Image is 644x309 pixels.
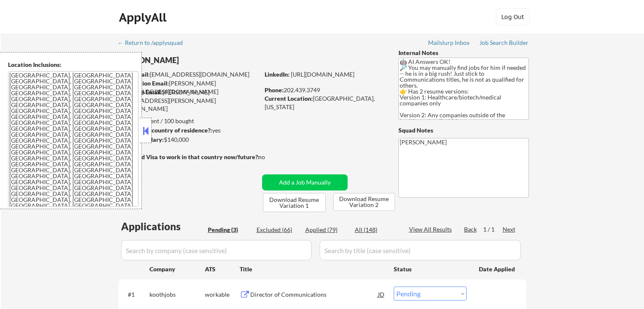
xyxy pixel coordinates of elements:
div: Internal Notes [398,49,529,57]
button: Download Resume Variation 2 [333,193,395,211]
div: Company [149,265,205,273]
div: [EMAIL_ADDRESS][DOMAIN_NAME] [119,70,259,79]
div: 1 / 1 [483,225,503,234]
button: Download Resume Variation 1 [263,193,326,212]
div: [PERSON_NAME][EMAIL_ADDRESS][DOMAIN_NAME] [119,79,259,96]
a: Job Search Builder [479,39,529,48]
div: View All Results [409,225,454,234]
strong: Current Location: [265,95,313,102]
div: no [258,153,282,161]
strong: LinkedIn: [265,71,290,78]
div: Status [394,261,467,276]
div: Applications [121,221,205,232]
div: Job Search Builder [479,40,529,46]
div: Title [240,265,386,273]
div: Location Inclusions: [8,61,138,69]
div: ATS [205,265,240,273]
div: #1 [128,290,143,299]
div: workable [205,290,240,299]
button: Log Out [496,8,530,25]
div: ApplyAll [119,10,169,25]
div: 79 sent / 100 bought [118,117,259,125]
div: Squad Notes [398,126,529,135]
div: [GEOGRAPHIC_DATA], [US_STATE] [265,94,384,111]
div: JD [377,287,386,302]
a: [URL][DOMAIN_NAME] [291,71,354,78]
div: All (148) [355,226,397,234]
div: Date Applied [479,265,516,273]
div: Mailslurp Inbox [428,40,470,46]
div: Applied (79) [305,226,348,234]
div: koothjobs [149,290,205,299]
div: ← Return to /applysquad [118,40,191,46]
input: Search by title (case sensitive) [320,240,521,260]
div: Pending (3) [208,226,250,234]
div: Next [503,225,516,234]
input: Search by company (case sensitive) [121,240,312,260]
div: Director of Communications [250,290,378,299]
div: yes [118,126,257,135]
button: Add a Job Manually [262,174,348,190]
a: ← Return to /applysquad [118,39,191,48]
div: [PERSON_NAME] [119,55,293,66]
strong: Can work in country of residence?: [118,127,212,134]
div: $140,000 [118,135,259,144]
strong: Will need Visa to work in that country now/future?: [119,153,260,160]
a: Mailslurp Inbox [428,39,470,48]
div: Excluded (66) [257,226,299,234]
div: Back [464,225,478,234]
div: [PERSON_NAME][EMAIL_ADDRESS][PERSON_NAME][DOMAIN_NAME] [119,88,259,113]
div: 202.439.3749 [265,86,384,94]
strong: Phone: [265,86,284,94]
